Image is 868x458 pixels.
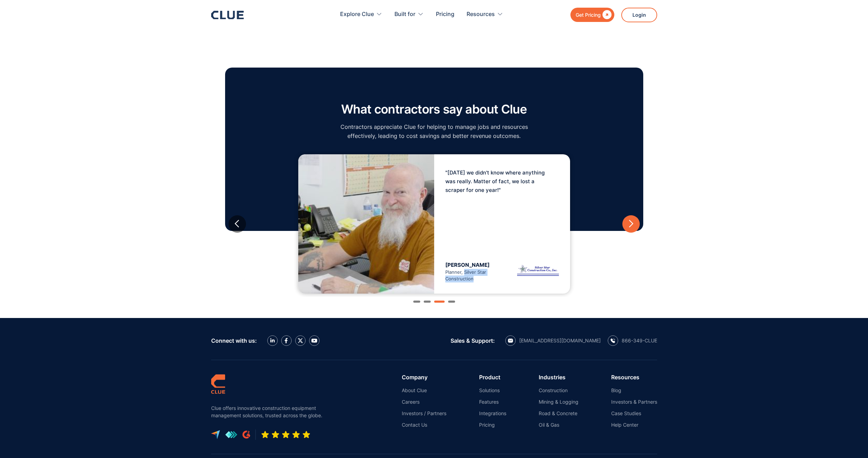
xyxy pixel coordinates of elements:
a: Help Center [611,422,657,428]
a: Contact Us [402,422,446,428]
span: [PERSON_NAME] [445,262,490,268]
div:  [601,10,612,19]
a: Pricing [479,422,506,428]
img: email icon [508,339,513,343]
div: Show slide 4 of 4 [448,301,455,303]
div: Sales & Support: [451,337,495,344]
div: [EMAIL_ADDRESS][DOMAIN_NAME] [519,337,601,344]
a: Features [479,399,506,405]
img: YouTube Icon [311,339,317,343]
img: LinkedIn icon [270,338,275,343]
div: previous slide [229,215,246,233]
a: Get Pricing [570,8,614,22]
p: "[DATE] we didn't know where anything was really. Matter of fact, we lost a scraper for one year!" [445,168,550,195]
a: Investors & Partners [611,399,657,405]
p: Contractors appreciate Clue for helping to manage jobs and resources effectively, leading to cost... [337,123,532,140]
img: G2 review platform icon [243,430,250,439]
div: Show slide 3 of 4 [434,301,445,303]
h2: What contractors say about Clue [337,102,532,116]
img: silver star construction [517,262,559,279]
div: next slide [622,215,640,233]
div: Built for [394,3,424,25]
a: Integrations [479,410,506,417]
a: Blog [611,387,657,394]
p: Clue offers innovative construction equipment management solutions, trusted across the globe. [211,404,326,419]
img: capterra logo icon [211,430,220,439]
div: Explore Clue [340,3,374,25]
a: Careers [402,399,446,405]
div: Show slide 1 of 4 [413,301,420,303]
div: 866-349-CLUE [622,337,657,344]
div: Resources [611,374,657,380]
div: Resources [467,3,503,25]
a: Road & Concrete [539,410,578,417]
a: Oil & Gas [539,422,578,428]
a: Mining & Logging [539,399,578,405]
img: calling icon [610,338,615,343]
img: facebook icon [285,338,288,343]
div: Get Pricing [576,10,601,19]
a: calling icon866-349-CLUE [608,335,657,346]
div: Show slide 2 of 4 [424,301,431,303]
div: Explore Clue [340,3,382,25]
div: Built for [394,3,415,25]
img: Five-star rating icon [261,430,310,439]
a: email icon[EMAIL_ADDRESS][DOMAIN_NAME] [505,335,601,346]
div: Industries [539,374,578,380]
div: Product [479,374,506,380]
div: Connect with us: [211,337,257,344]
div: Resources [467,3,495,25]
img: clue logo simple [211,374,225,394]
div: carousel [229,147,640,301]
a: About Clue [402,387,446,394]
div: 3 of 4 [229,151,640,297]
a: Pricing [436,3,454,25]
a: Investors / Partners [402,410,446,417]
a: Login [621,8,657,22]
img: X icon twitter [298,338,303,343]
a: Solutions [479,387,506,394]
a: Case Studies [611,410,657,417]
div: Company [402,374,446,380]
img: get app logo [225,431,237,438]
div: Planner, Silver Star Construction [445,262,502,282]
a: Construction [539,387,578,394]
